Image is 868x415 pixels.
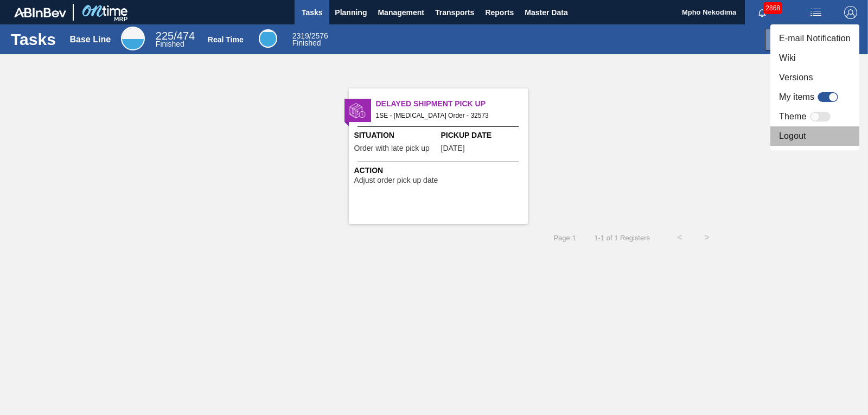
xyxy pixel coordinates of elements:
li: Versions [770,68,859,87]
label: Theme [779,110,807,123]
li: E-mail Notification [770,29,859,48]
li: Logout [770,126,859,146]
li: Wiki [770,48,859,68]
label: My items [779,91,814,104]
